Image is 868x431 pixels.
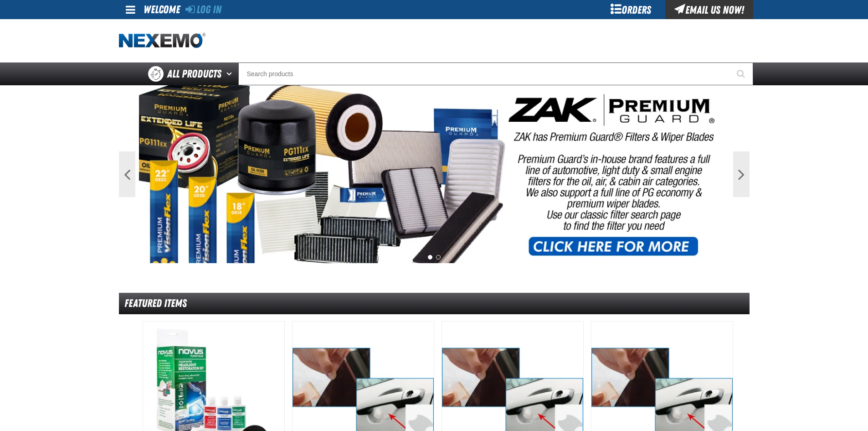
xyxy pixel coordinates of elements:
img: Nexemo logo [119,33,205,49]
div: Featured Items [119,293,750,314]
span: All Products [167,66,221,82]
button: 1 of 2 [428,255,432,260]
img: PG Filters & Wipers [139,85,729,263]
button: Next [733,151,750,197]
button: 2 of 2 [436,255,441,260]
button: Start Searching [730,62,753,85]
a: Log In [185,3,221,16]
button: Previous [119,151,135,197]
input: Search [238,62,753,85]
button: Open All Products pages [223,62,238,85]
